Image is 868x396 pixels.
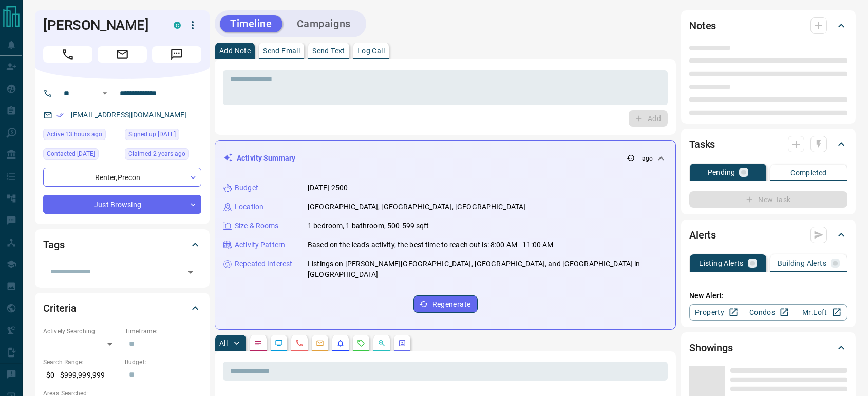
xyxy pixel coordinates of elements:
[357,47,385,54] p: Log Call
[689,132,847,156] div: Tasks
[398,339,406,347] svg: Agent Actions
[316,339,324,347] svg: Emails
[235,240,285,250] p: Activity Pattern
[689,227,716,243] h2: Alerts
[235,183,258,193] p: Budget
[308,221,429,231] p: 1 bedroom, 1 bathroom, 500-599 sqft
[56,112,64,119] svg: Email Verified
[99,87,111,100] button: Open
[708,169,735,176] p: Pending
[43,17,158,33] h1: [PERSON_NAME]
[689,340,733,356] h2: Showings
[125,129,201,143] div: Wed May 10 2023
[125,148,201,163] div: Thu May 25 2023
[128,129,176,140] span: Signed up [DATE]
[47,129,102,140] span: Active 13 hours ago
[235,221,279,231] p: Size & Rooms
[219,47,251,54] p: Add Note
[235,259,292,269] p: Repeated Interest
[152,46,201,63] span: Message
[637,154,653,163] p: -- ago
[47,149,95,159] span: Contacted [DATE]
[413,295,478,313] button: Regenerate
[183,265,198,280] button: Open
[43,195,201,214] div: Just Browsing
[689,304,742,321] a: Property
[220,15,282,32] button: Timeline
[378,339,386,347] svg: Opportunities
[235,202,263,212] p: Location
[43,300,77,316] h2: Criteria
[287,15,361,32] button: Campaigns
[43,232,201,257] div: Tags
[795,304,847,321] a: Mr.Loft
[43,327,120,336] p: Actively Searching:
[699,260,744,267] p: Listing Alerts
[263,47,300,54] p: Send Email
[689,223,847,247] div: Alerts
[128,149,185,159] span: Claimed 2 years ago
[125,358,201,367] p: Budget:
[295,339,304,347] svg: Calls
[71,111,187,119] a: [EMAIL_ADDRESS][DOMAIN_NAME]
[98,46,147,63] span: Email
[790,169,827,176] p: Completed
[689,290,847,301] p: New Alert:
[308,202,525,212] p: [GEOGRAPHIC_DATA], [GEOGRAPHIC_DATA], [GEOGRAPHIC_DATA]
[43,367,120,384] p: $0 - $999,999,999
[336,339,345,347] svg: Listing Alerts
[689,13,847,38] div: Notes
[308,183,348,193] p: [DATE]-2500
[308,240,553,250] p: Based on the lead's activity, the best time to reach out is: 8:00 AM - 11:00 AM
[43,358,120,367] p: Search Range:
[223,149,667,168] div: Activity Summary-- ago
[125,327,201,336] p: Timeframe:
[174,22,181,29] div: condos.ca
[43,236,64,253] h2: Tags
[778,260,826,267] p: Building Alerts
[275,339,283,347] svg: Lead Browsing Activity
[308,259,667,280] p: Listings on [PERSON_NAME][GEOGRAPHIC_DATA], [GEOGRAPHIC_DATA], and [GEOGRAPHIC_DATA] in [GEOGRAPH...
[312,47,345,54] p: Send Text
[43,168,201,187] div: Renter , Precon
[43,46,92,63] span: Call
[219,340,228,347] p: All
[43,148,120,163] div: Mon Jul 28 2025
[689,136,715,152] h2: Tasks
[43,129,120,143] div: Tue Aug 12 2025
[689,17,716,34] h2: Notes
[689,335,847,360] div: Showings
[357,339,365,347] svg: Requests
[254,339,262,347] svg: Notes
[43,296,201,321] div: Criteria
[742,304,795,321] a: Condos
[237,153,295,164] p: Activity Summary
